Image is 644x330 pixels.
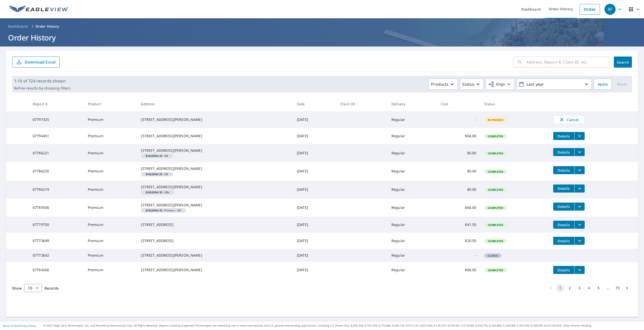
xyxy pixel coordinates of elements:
[25,59,56,65] p: Download Excel
[84,217,137,233] td: Premium
[574,166,585,174] button: filesDropdownBtn-67786220
[3,324,36,327] p: |
[29,144,84,162] td: 67786221
[29,217,84,233] td: 67779750
[526,55,610,69] input: Address, Report #, Claim ID, etc.
[553,166,574,174] button: detailsBtn-67786220
[141,133,289,138] div: [STREET_ADDRESS][PERSON_NAME]
[29,180,84,199] td: 67786219
[141,253,289,258] div: [STREET_ADDRESS][PERSON_NAME]
[575,284,583,292] button: Go to page 3
[574,184,585,193] button: filesDropdownBtn-67786219
[387,144,437,162] td: Regular
[437,162,480,180] td: $0.00
[574,237,585,245] button: filesDropdownBtn-67773649
[429,79,458,90] button: Products
[84,111,137,128] td: Premium
[141,148,289,153] div: [STREET_ADDRESS][PERSON_NAME]
[8,24,28,29] span: Dashboard
[293,262,336,278] td: [DATE]
[437,97,480,111] th: Cost
[437,199,480,217] td: $66.00
[553,221,574,229] button: detailsBtn-67779750
[146,173,162,175] em: Building ID
[485,239,506,243] span: Completed
[143,155,171,157] span: OB
[141,203,289,208] div: [STREET_ADDRESS][PERSON_NAME]
[556,222,571,227] span: Details
[293,128,336,144] td: [DATE]
[293,97,336,111] th: Date
[24,281,42,295] div: 10
[141,166,289,171] div: [STREET_ADDRESS][PERSON_NAME]
[29,162,84,180] td: 67786220
[143,209,184,212] span: Primary + OB
[480,97,549,111] th: Status
[485,188,506,192] span: Completed
[3,324,18,327] a: Terms of Use
[24,284,42,292] div: Show 10 records
[293,180,336,199] td: [DATE]
[141,238,289,243] div: [STREET_ADDRESS]
[437,128,480,144] td: $66.00
[574,148,585,156] button: filesDropdownBtn-67786221
[553,266,574,274] button: detailsBtn-67764266
[516,79,592,90] button: Last year
[146,191,162,194] em: Building ID
[387,217,437,233] td: Regular
[485,152,506,155] span: Completed
[605,4,616,15] div: RF
[137,97,293,111] th: Address
[437,180,480,199] td: $0.00
[387,128,437,144] td: Regular
[387,162,437,180] td: Regular
[143,173,171,175] span: OB
[387,233,437,249] td: Regular
[29,128,84,144] td: 67794451
[485,170,506,173] span: Completed
[618,60,628,65] span: Search
[6,32,638,43] h1: Order History
[525,80,583,89] p: Last year
[387,97,437,111] th: Delivery
[485,118,506,122] span: In Process
[12,57,60,68] button: Download Excel
[146,209,162,212] em: Building ID
[141,222,289,227] div: [STREET_ADDRESS]
[293,199,336,217] td: [DATE]
[623,284,631,292] button: Go to next page
[14,86,71,90] p: Refine results by choosing filters
[29,97,84,111] th: Report #
[35,24,59,29] p: Order History
[488,81,505,87] span: Orgs
[84,128,137,144] td: Premium
[84,249,137,262] td: Premium
[84,180,137,199] td: Premium
[437,249,480,262] td: -
[387,180,437,199] td: Regular
[336,97,387,111] th: Claim ID
[84,162,137,180] td: Premium
[556,134,571,138] span: Details
[574,266,585,274] button: filesDropdownBtn-67764266
[141,184,289,190] div: [STREET_ADDRESS][PERSON_NAME]
[293,233,336,249] td: [DATE]
[293,144,336,162] td: [DATE]
[84,144,137,162] td: Premium
[558,117,579,123] span: Cancel
[29,262,84,278] td: 67764266
[141,267,289,272] div: [STREET_ADDRESS][PERSON_NAME]
[460,79,484,90] button: Status
[556,268,571,272] span: Details
[556,239,571,243] span: Details
[556,150,571,155] span: Details
[84,97,137,111] th: Product
[14,78,71,84] p: 1-10 of 724 records shown
[614,284,622,292] button: Go to page 73
[437,233,480,249] td: $20.50
[146,155,162,157] em: Building ID
[293,111,336,128] td: [DATE]
[29,249,84,262] td: 67773642
[585,284,593,292] button: Go to page 4
[604,286,612,291] div: …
